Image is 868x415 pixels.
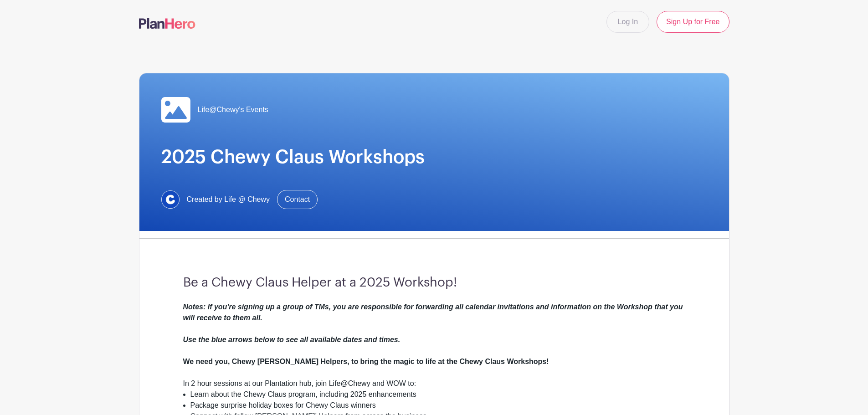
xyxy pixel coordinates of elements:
[183,275,685,291] h3: Be a Chewy Claus Helper at a 2025 Workshop!
[190,389,685,400] li: Learn about the Chewy Claus program, including 2025 enhancements
[277,190,318,209] a: Contact
[198,104,268,115] span: Life@Chewy's Events
[183,303,683,343] em: Notes: If you're signing up a group of TMs, you are responsible for forwarding all calendar invit...
[183,378,685,389] div: In 2 hour sessions at our Plantation hub, join Life@Chewy and WOW to:
[187,194,270,205] span: Created by Life @ Chewy
[161,190,180,209] img: 1629734264472.jfif
[606,11,649,33] a: Log In
[183,358,549,365] strong: We need you, Chewy [PERSON_NAME] Helpers, to bring the magic to life at the Chewy Claus Workshops!
[657,11,729,33] a: Sign Up for Free
[190,400,685,411] li: Package surprise holiday boxes for Chewy Claus winners
[161,146,707,168] h1: 2025 Chewy Claus Workshops
[139,18,195,29] img: logo-507f7623f17ff9eddc593b1ce0a138ce2505c220e1c5a4e2b4648c50719b7d32.svg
